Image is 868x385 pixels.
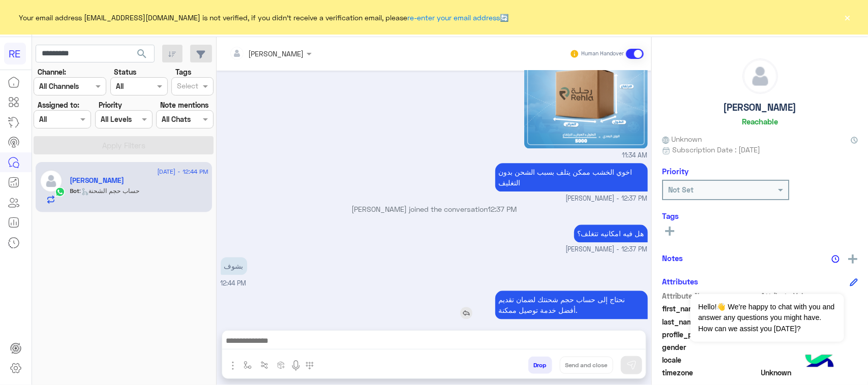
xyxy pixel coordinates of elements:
[662,134,702,144] span: Unknown
[290,360,302,372] img: send voice note
[662,329,759,340] span: profile_pic
[227,360,239,372] img: send attachment
[691,294,844,342] span: Hello!👋 We're happy to chat with you and answer any questions you might have. How can we assist y...
[38,67,66,77] label: Channel:
[802,344,837,380] img: hulul-logo.png
[221,257,247,275] p: 17/8/2025, 12:44 PM
[221,279,247,287] span: 12:44 PM
[99,100,122,110] label: Priority
[38,100,79,110] label: Assigned to:
[55,187,65,197] img: WhatsApp
[70,187,80,195] span: Bot
[260,361,268,369] img: Trigger scenario
[221,204,648,214] p: [PERSON_NAME] joined the conversation
[662,367,759,378] span: timezone
[273,357,290,373] button: create order
[761,355,858,365] span: null
[761,342,858,352] span: null
[495,291,648,319] p: 17/8/2025, 12:44 PM
[566,194,648,204] span: [PERSON_NAME] - 12:37 PM
[662,303,759,314] span: first_name
[662,355,759,365] span: locale
[742,117,778,126] h6: Reachable
[40,170,63,192] img: defaultAdmin.png
[240,357,256,373] button: select flow
[460,307,472,319] img: reply
[574,224,648,242] p: 17/8/2025, 12:37 PM
[662,277,698,286] h6: Attributes
[662,316,759,327] span: last_name
[662,167,689,176] h6: Priority
[4,43,26,65] div: RE
[488,205,517,213] span: 12:37 PM
[622,151,648,161] span: 11:34 AM
[662,291,759,301] span: Attribute Name
[848,254,857,264] img: add
[114,67,136,77] label: Status
[408,13,500,22] a: re-enter your email address
[843,12,853,22] button: ×
[495,163,648,191] p: 17/8/2025, 12:37 PM
[524,25,648,148] img: %D8%B7%D8%B1%D9%8A%D9%82%D8%A9_%D9%82%D9%8A%D8%A7%D8%B3_%D8%AD%D8%AC%D9%85_%D8%A7%D9%84%D8%B4%D8%...
[256,357,273,373] button: Trigger scenario
[761,367,858,378] span: Unknown
[244,361,252,369] img: select flow
[136,48,148,60] span: search
[662,342,759,352] span: gender
[160,100,208,110] label: Note mentions
[80,187,140,195] span: : حساب حجم الشحنة
[130,45,155,67] button: search
[672,144,760,155] span: Subscription Date : [DATE]
[662,211,858,220] h6: Tags
[277,361,285,369] img: create order
[724,102,797,113] h5: [PERSON_NAME]
[175,67,191,77] label: Tags
[157,167,208,176] span: [DATE] - 12:44 PM
[560,357,613,374] button: Send and close
[831,255,840,263] img: notes
[34,136,214,154] button: Apply Filters
[581,50,624,58] small: Human Handover
[528,357,552,374] button: Drop
[662,253,683,263] h6: Notes
[175,80,198,93] div: Select
[566,245,648,254] span: [PERSON_NAME] - 12:37 PM
[19,12,509,23] span: Your email address [EMAIL_ADDRESS][DOMAIN_NAME] is not verified, if you didn't receive a verifica...
[626,360,637,370] img: send message
[70,176,125,185] h5: Abu Ali
[743,59,777,93] img: defaultAdmin.png
[306,362,314,370] img: make a call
